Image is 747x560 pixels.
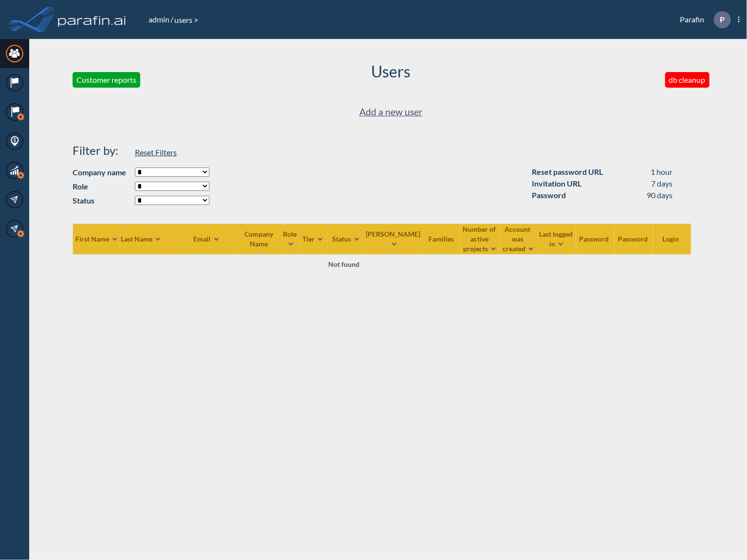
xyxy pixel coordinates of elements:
[148,15,170,24] a: admin
[73,181,130,192] strong: Role
[651,166,673,178] div: 1 hour
[665,72,710,88] button: db cleanup
[73,167,130,178] strong: Company name
[56,10,128,29] img: logo
[282,224,299,254] th: Role
[371,62,411,81] h2: Users
[148,14,173,25] li: /
[73,224,120,254] th: First Name
[576,224,615,254] th: Password
[73,72,140,88] button: Customer reports
[720,15,725,24] p: P
[647,189,673,201] div: 90 days
[73,254,615,274] td: Not found
[532,166,603,178] div: Reset password URL
[365,224,423,254] th: [PERSON_NAME]
[461,224,500,254] th: Number of active projects
[500,224,538,254] th: Account was created
[532,178,581,189] div: Invitation URL
[237,224,282,254] th: Company Name
[299,224,327,254] th: Tier
[532,189,566,201] div: Password
[665,11,740,28] div: Parafin
[120,224,176,254] th: Last Name
[423,224,461,254] th: Families
[359,104,423,120] a: Add a new user
[653,224,691,254] th: Login
[328,224,366,254] th: Status
[652,178,673,189] div: 7 days
[135,148,177,157] span: Reset Filters
[73,144,130,158] h4: Filter by:
[538,224,576,254] th: Last logged in
[615,224,653,254] th: Password
[173,15,199,24] span: users >
[73,195,130,206] strong: Status
[176,224,237,254] th: Email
